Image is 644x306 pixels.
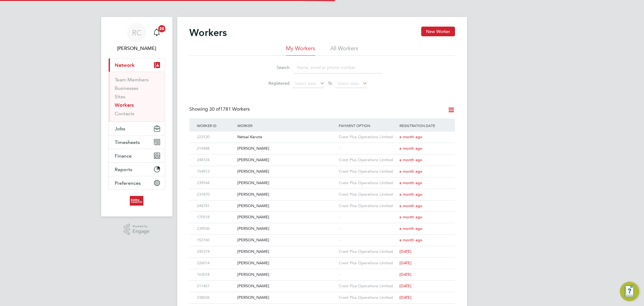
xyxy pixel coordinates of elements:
[236,269,337,280] div: [PERSON_NAME]
[337,281,398,292] div: Crest Plus Operations Limited
[337,119,398,132] div: Payment Option
[115,180,141,186] span: Preferences
[399,146,422,151] span: a month ago
[108,196,165,206] a: Go to home page
[195,234,449,239] a: 152160[PERSON_NAME]-a month ago
[236,292,337,303] div: [PERSON_NAME]
[195,280,449,285] a: 211451[PERSON_NAME]Crest Plus Operations Limited[DATE]
[195,246,449,251] a: 245374[PERSON_NAME]Crest Plus Operations Limited[DATE]
[115,62,135,68] span: Network
[337,177,398,189] div: Crest Plus Operations Limited
[286,45,315,56] li: My Workers
[236,119,337,132] div: Worker
[262,80,290,86] label: Registered
[294,62,382,73] input: Name, email or phone number
[337,246,398,257] div: Crest Plus Operations Limited
[337,258,398,269] div: Crest Plus Operations Limited
[109,72,165,122] div: Network
[236,223,337,234] div: [PERSON_NAME]
[130,196,143,206] img: buildingcareersuk-logo-retina.png
[236,246,337,257] div: [PERSON_NAME]
[399,260,412,265] span: [DATE]
[124,224,149,235] a: Powered byEngage
[295,81,316,86] span: Select date
[209,106,220,112] span: 30 of
[195,235,236,246] div: 152160
[133,229,149,234] span: Engage
[195,131,449,136] a: 223120Netsai KarotaCrest Plus Operations Limiteda month ago
[337,155,398,166] div: Crest Plus Operations Limited
[399,134,422,139] span: a month ago
[421,27,455,36] button: New Worker
[115,111,134,116] a: Contacts
[115,102,134,108] a: Workers
[195,223,449,228] a: 239036[PERSON_NAME]-a month ago
[115,94,125,99] a: Sites
[115,153,132,159] span: Finance
[158,25,165,32] span: 20
[115,77,149,83] a: Team Members
[195,211,449,216] a: 170518[PERSON_NAME]-a month ago
[326,79,334,87] span: To
[399,214,422,220] span: a month ago
[109,176,165,190] button: Preferences
[115,167,132,172] span: Reports
[620,282,639,301] button: Engage Resource Center
[337,269,398,280] div: -
[195,143,449,148] a: 214488[PERSON_NAME]-a month ago
[195,189,449,194] a: 231870[PERSON_NAME]Crest Plus Operations Limiteda month ago
[236,166,337,177] div: [PERSON_NAME]
[115,126,125,132] span: Jobs
[101,17,172,216] nav: Main navigation
[195,292,236,303] div: 238026
[189,27,227,39] h2: Workers
[195,212,236,223] div: 170518
[195,154,449,159] a: 248124[PERSON_NAME]Crest Plus Operations Limiteda month ago
[236,258,337,269] div: [PERSON_NAME]
[195,200,236,212] div: 248781
[262,65,290,70] label: Search
[115,139,140,145] span: Timesheets
[108,23,165,52] a: RC[PERSON_NAME]
[337,200,398,212] div: Crest Plus Operations Limited
[195,200,449,205] a: 248781[PERSON_NAME]Crest Plus Operations Limiteda month ago
[399,157,422,162] span: a month ago
[195,292,449,297] a: 238026[PERSON_NAME]Crest Plus Operations Limited[DATE]
[195,177,449,182] a: 239544[PERSON_NAME]Crest Plus Operations Limiteda month ago
[195,166,236,177] div: 154912
[151,23,163,42] a: 20
[236,177,337,189] div: [PERSON_NAME]
[195,223,236,234] div: 239036
[399,192,422,197] span: a month ago
[132,29,142,37] span: RC
[337,223,398,234] div: -
[337,189,398,200] div: Crest Plus Operations Limited
[399,295,412,300] span: [DATE]
[195,177,236,189] div: 239544
[195,257,449,262] a: 226014[PERSON_NAME]Crest Plus Operations Limited[DATE]
[195,269,236,280] div: 163018
[195,258,236,269] div: 226014
[399,226,422,231] span: a month ago
[236,281,337,292] div: [PERSON_NAME]
[195,246,236,257] div: 245374
[195,269,449,274] a: 163018[PERSON_NAME]-[DATE]
[399,283,412,288] span: [DATE]
[189,106,251,112] div: Showing
[337,166,398,177] div: Crest Plus Operations Limited
[195,132,236,143] div: 223120
[399,237,422,243] span: a month ago
[115,85,138,91] a: Businesses
[337,292,398,303] div: Crest Plus Operations Limited
[337,212,398,223] div: -
[195,189,236,200] div: 231870
[209,106,250,112] span: 1781 Workers
[109,58,165,72] button: Network
[109,122,165,135] button: Jobs
[399,203,422,208] span: a month ago
[236,212,337,223] div: [PERSON_NAME]
[195,155,236,166] div: 248124
[108,45,165,52] span: Rhys Cook
[330,45,358,56] li: All Workers
[399,169,422,174] span: a month ago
